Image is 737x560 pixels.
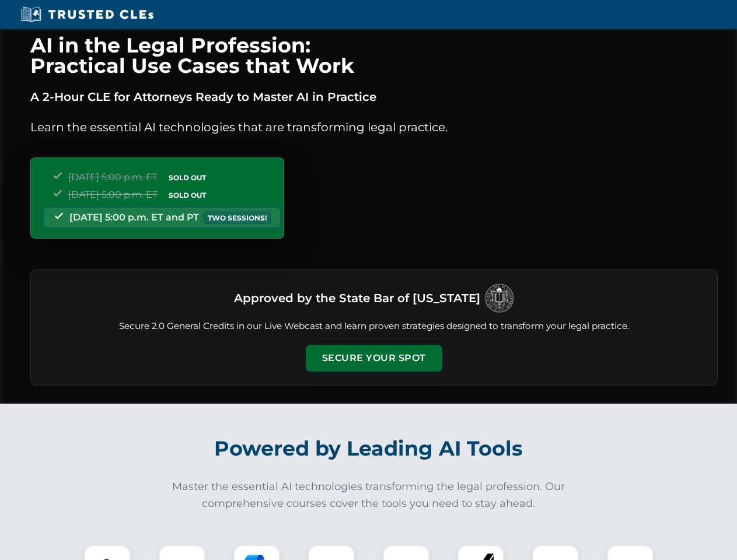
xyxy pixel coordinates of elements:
h1: AI in the Legal Profession: Practical Use Cases that Work [30,35,718,76]
span: SOLD OUT [165,171,210,184]
img: Trusted CLEs [18,6,157,23]
span: [DATE] 5:00 p.m. ET [68,189,158,200]
span: SOLD OUT [165,189,210,201]
span: [DATE] 5:00 p.m. ET [68,171,158,183]
p: Master the essential AI technologies transforming the legal profession. Our comprehensive courses... [165,478,573,512]
h3: Approved by the State Bar of [US_STATE] [234,288,480,309]
img: Logo [485,283,514,313]
button: Secure Your Spot [306,345,442,372]
h2: Powered by Leading AI Tools [46,428,692,469]
p: Secure 2.0 General Credits in our Live Webcast and learn proven strategies designed to transform ... [45,320,703,333]
p: A 2-Hour CLE for Attorneys Ready to Master AI in Practice [30,87,718,106]
p: Learn the essential AI technologies that are transforming legal practice. [30,118,718,136]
